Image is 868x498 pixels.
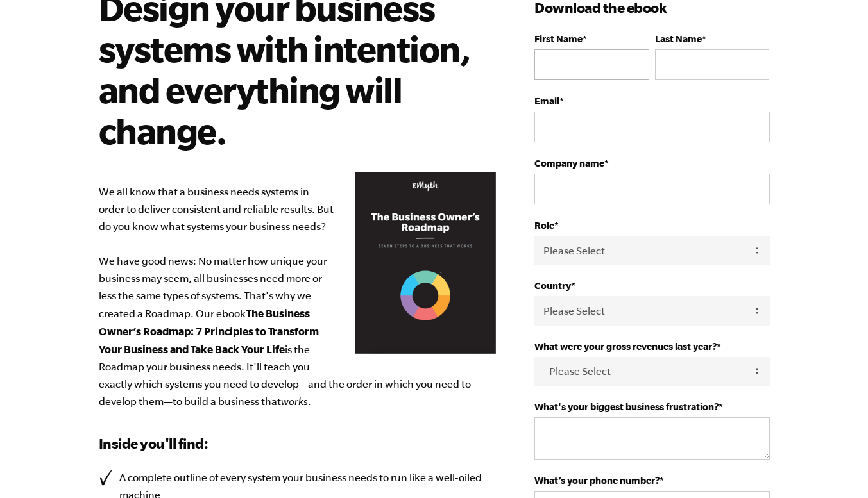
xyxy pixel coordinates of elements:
[99,307,319,355] b: The Business Owner’s Roadmap: 7 Principles to Transform Your Business and Take Back Your Life
[534,33,583,44] span: First Name
[534,95,559,106] span: Email
[534,158,604,169] span: Company name
[534,280,571,291] span: Country
[534,475,660,486] span: What’s your phone number?
[534,220,554,231] span: Role
[534,341,717,352] span: What were your gross revenues last year?
[281,395,308,407] em: works
[534,401,719,412] span: What's your biggest business frustration?
[99,183,497,410] p: We all know that a business needs systems in order to deliver consistent and reliable results. Bu...
[804,436,868,498] iframe: Chat Widget
[655,33,702,44] span: Last Name
[355,172,496,354] img: Business Owners Roadmap Cover
[99,433,497,454] h3: Inside you'll find:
